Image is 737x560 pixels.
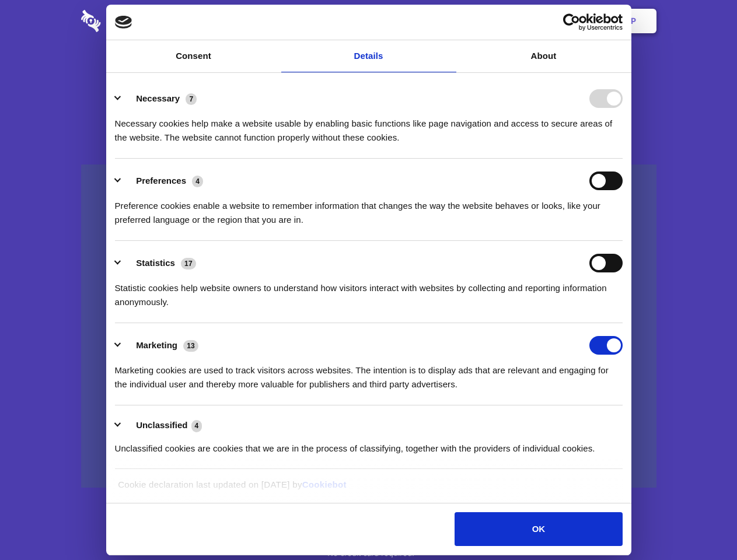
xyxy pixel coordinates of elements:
button: Necessary (7) [115,89,204,108]
span: 4 [191,420,202,432]
button: OK [455,512,622,546]
a: Usercentrics Cookiebot - opens in a new window [521,13,623,31]
span: 4 [192,176,203,187]
a: Login [529,3,580,39]
div: Unclassified cookies are cookies that we are in the process of classifying, together with the pro... [115,433,623,456]
button: Preferences (4) [115,171,211,190]
label: Preferences [136,176,186,185]
span: 17 [181,258,196,269]
label: Necessary [136,93,180,103]
span: 13 [183,340,198,352]
a: Cookiebot [302,480,347,489]
img: logo [115,16,132,29]
span: 7 [186,93,197,105]
h1: Eliminate Slack Data Loss. [81,52,656,94]
button: Unclassified (4) [115,418,209,433]
label: Statistics [136,258,175,268]
a: Wistia video thumbnail [81,164,656,488]
a: Details [281,40,456,72]
div: Statistic cookies help website owners to understand how visitors interact with websites by collec... [115,272,623,309]
a: Pricing [343,3,393,39]
button: Marketing (13) [115,336,206,355]
div: Cookie declaration last updated on [DATE] by [109,478,628,501]
a: About [456,40,631,72]
div: Marketing cookies are used to track visitors across websites. The intention is to display ads tha... [115,355,623,391]
a: Consent [106,40,281,72]
h4: Auto-redaction of sensitive data, encrypted data sharing and self-destructing private chats. Shar... [81,106,656,145]
iframe: Drift Widget Chat Controller [679,502,723,546]
a: Contact [473,3,527,39]
label: Marketing [136,340,177,350]
img: logo-wordmark-white-trans-d4663122ce5f474addd5e946df7df03e33cb6a1c49d2221995e7729f52c070b2.svg [81,10,181,32]
div: Necessary cookies help make a website usable by enabling basic functions like page navigation and... [115,108,623,145]
div: Preference cookies enable a website to remember information that changes the way the website beha... [115,190,623,227]
button: Statistics (17) [115,254,204,272]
